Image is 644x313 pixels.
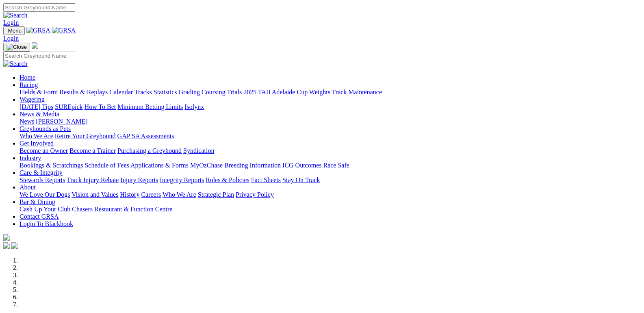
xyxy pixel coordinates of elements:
[20,103,53,110] a: [DATE] Tips
[3,3,75,12] input: Search
[332,89,382,96] a: Track Maintenance
[20,125,71,132] a: Greyhounds as Pets
[20,206,70,213] a: Cash Up Your Club
[20,191,641,198] div: About
[198,191,234,198] a: Strategic Plan
[20,118,641,125] div: News & Media
[236,191,274,198] a: Privacy Policy
[20,206,641,213] div: Bar & Dining
[36,118,87,125] a: [PERSON_NAME]
[323,162,349,169] a: Race Safe
[72,191,118,198] a: Vision and Values
[227,89,242,96] a: Trials
[85,103,116,110] a: How To Bet
[20,154,41,161] a: Industry
[120,191,139,198] a: History
[20,220,73,227] a: Login To Blackbook
[55,133,116,139] a: Retire Your Greyhound
[3,26,25,35] button: Toggle navigation
[67,176,119,183] a: Track Injury Rebate
[117,103,183,110] a: Minimum Betting Limits
[202,89,226,96] a: Coursing
[20,198,55,205] a: Bar & Dining
[11,242,18,249] img: twitter.svg
[160,176,204,183] a: Integrity Reports
[20,176,65,183] a: Stewards Reports
[20,169,63,176] a: Care & Integrity
[20,133,53,139] a: Who We Are
[26,27,50,34] img: GRSA
[20,140,54,147] a: Get Involved
[3,35,19,42] a: Login
[7,44,27,50] img: Close
[20,162,83,169] a: Bookings & Scratchings
[190,162,223,169] a: MyOzChase
[3,242,10,249] img: facebook.svg
[120,176,158,183] a: Injury Reports
[3,19,19,26] a: Login
[282,176,320,183] a: Stay On Track
[20,162,641,169] div: Industry
[117,147,182,154] a: Purchasing a Greyhound
[72,206,172,213] a: Chasers Restaurant & Function Centre
[163,191,196,198] a: Who We Are
[20,147,68,154] a: Become an Owner
[20,133,641,140] div: Greyhounds as Pets
[59,89,108,96] a: Results & Replays
[109,89,133,96] a: Calendar
[141,191,161,198] a: Careers
[243,89,308,96] a: 2025 TAB Adelaide Cup
[20,89,58,96] a: Fields & Form
[154,89,177,96] a: Statistics
[3,43,30,52] button: Toggle navigation
[130,162,189,169] a: Applications & Forms
[20,81,38,88] a: Racing
[20,74,35,81] a: Home
[20,184,36,191] a: About
[224,162,281,169] a: Breeding Information
[184,103,204,110] a: Isolynx
[20,176,641,184] div: Care & Integrity
[85,162,129,169] a: Schedule of Fees
[3,60,28,67] img: Search
[20,191,70,198] a: We Love Our Dogs
[20,213,59,220] a: Contact GRSA
[20,103,641,111] div: Wagering
[20,96,45,103] a: Wagering
[55,103,82,110] a: SUREpick
[309,89,330,96] a: Weights
[251,176,281,183] a: Fact Sheets
[3,12,28,19] img: Search
[3,52,75,60] input: Search
[117,133,174,139] a: GAP SA Assessments
[20,111,59,117] a: News & Media
[183,147,214,154] a: Syndication
[32,42,38,49] img: logo-grsa-white.png
[179,89,200,96] a: Grading
[20,147,641,154] div: Get Involved
[52,27,76,34] img: GRSA
[3,234,10,241] img: logo-grsa-white.png
[69,147,116,154] a: Become a Trainer
[206,176,249,183] a: Rules & Policies
[20,89,641,96] div: Racing
[20,118,34,125] a: News
[134,89,152,96] a: Tracks
[8,28,22,34] span: Menu
[282,162,321,169] a: ICG Outcomes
